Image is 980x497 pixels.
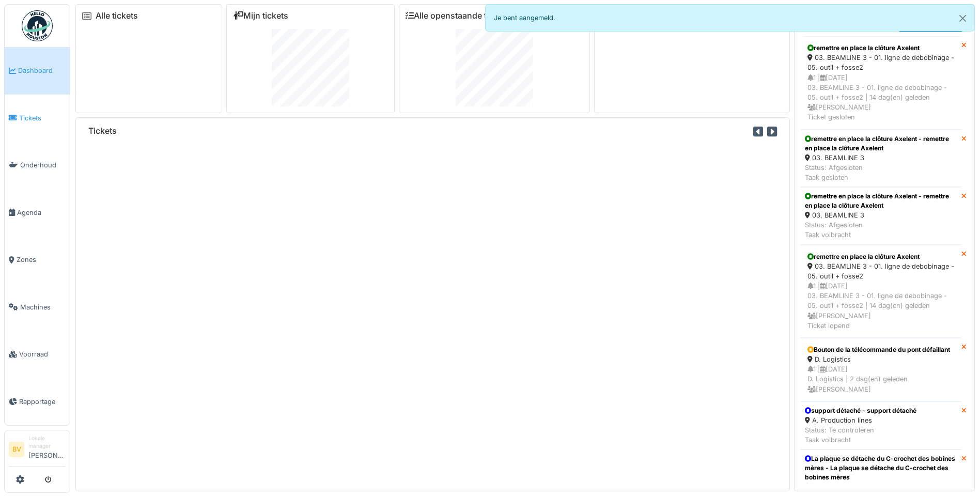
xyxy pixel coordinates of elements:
[9,434,66,467] a: BV Lokale manager[PERSON_NAME]
[801,187,961,245] a: remettre en place la clôture Axelent - remettre en place la clôture Axelent 03. BEAMLINE 3 Status...
[22,10,53,41] img: Badge_color-CXgf-gQk.svg
[805,482,957,492] div: 11. SLITTINGLINE
[807,53,955,72] div: 03. BEAMLINE 3 - 01. ligne de debobinage - 05. outil + fosse2
[19,113,66,123] span: Tickets
[807,73,955,122] div: 1 | [DATE] 03. BEAMLINE 3 - 01. ligne de debobinage - 05. outil + fosse2 | 14 dag(en) geleden [PE...
[807,252,955,261] div: remettre en place la clôture Axelent
[807,345,955,354] div: Bouton de la télécommande du pont défaillant
[805,425,916,445] div: Status: Te controleren Taak volbracht
[17,208,66,218] span: Agenda
[28,434,66,451] div: Lokale manager
[5,47,70,95] a: Dashboard
[801,130,961,188] a: remettre en place la clôture Axelent - remettre en place la clôture Axelent 03. BEAMLINE 3 Status...
[805,406,916,415] div: support détaché - support détaché
[807,261,955,281] div: 03. BEAMLINE 3 - 01. ligne de debobinage - 05. outil + fosse2
[801,36,961,129] a: remettre en place la clôture Axelent 03. BEAMLINE 3 - 01. ligne de debobinage - 05. outil + fosse...
[18,66,66,75] span: Dashboard
[5,284,70,331] a: Machines
[801,245,961,338] a: remettre en place la clôture Axelent 03. BEAMLINE 3 - 01. ligne de debobinage - 05. outil + fosse...
[20,160,66,170] span: Onderhoud
[807,354,955,364] div: D. Logistics
[9,442,24,457] li: BV
[406,11,506,21] a: Alle openstaande taken
[5,378,70,426] a: Rapportage
[19,349,66,359] span: Voorraad
[805,192,957,210] div: remettre en place la clôture Axelent - remettre en place la clôture Axelent
[807,364,955,394] div: 1 | [DATE] D. Logistics | 2 dag(en) geleden [PERSON_NAME]
[28,434,66,464] li: [PERSON_NAME]
[5,236,70,284] a: Zones
[19,397,66,407] span: Rapportage
[805,220,957,240] div: Status: Afgesloten Taak volbracht
[5,189,70,237] a: Agenda
[805,134,957,153] div: remettre en place la clôture Axelent - remettre en place la clôture Axelent
[233,11,288,21] a: Mijn tickets
[805,415,916,425] div: A. Production lines
[805,454,957,482] div: La plaque se détache du C-crochet des bobines mères - La plaque se détache du C-crochet des bobin...
[805,153,957,163] div: 03. BEAMLINE 3
[807,281,955,331] div: 1 | [DATE] 03. BEAMLINE 3 - 01. ligne de debobinage - 05. outil + fosse2 | 14 dag(en) geleden [PE...
[801,401,961,450] a: support détaché - support détaché A. Production lines Status: Te controlerenTaak volbracht
[20,302,66,312] span: Machines
[485,4,975,32] div: Je bent aangemeld.
[5,95,70,142] a: Tickets
[96,11,138,21] a: Alle tickets
[807,43,955,53] div: remettre en place la clôture Axelent
[805,163,957,182] div: Status: Afgesloten Taak gesloten
[88,126,117,136] h6: Tickets
[805,210,957,220] div: 03. BEAMLINE 3
[17,255,66,265] span: Zones
[951,5,974,32] button: Close
[801,338,961,401] a: Bouton de la télécommande du pont défaillant D. Logistics 1 |[DATE]D. Logistics | 2 dag(en) geled...
[5,142,70,189] a: Onderhoud
[5,331,70,378] a: Voorraad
